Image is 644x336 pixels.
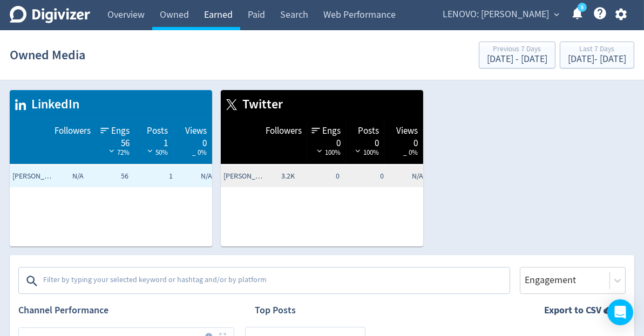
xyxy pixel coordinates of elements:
span: Views [396,125,418,138]
span: Dilip Bhatia [12,171,56,182]
text: 5 [581,4,584,11]
img: negative-performance-white.svg [145,147,155,155]
td: 0 [298,166,343,187]
span: 72% [106,148,130,157]
span: LENOVO: [PERSON_NAME] [443,6,549,23]
table: customized table [10,90,212,246]
div: 0 [351,137,379,146]
span: Posts [358,125,379,138]
div: 0 [179,137,207,146]
td: N/A [176,166,221,187]
img: negative-performance-white.svg [352,147,363,155]
span: Dilip Bhatia [223,171,267,182]
span: _ 0% [192,148,207,157]
img: negative-performance-white.svg [314,147,325,155]
div: Open Intercom Messenger [607,299,633,325]
strong: Export to CSV [544,304,601,317]
span: Views [185,125,207,138]
span: Followers [55,125,91,138]
h1: Owned Media [10,38,85,72]
div: 0 [390,137,418,146]
div: 56 [101,137,130,146]
td: N/A [42,166,87,187]
a: 5 [578,3,587,12]
img: negative-performance-white.svg [106,147,117,155]
table: customized table [221,90,423,246]
div: 0 [313,137,341,146]
td: 1 [131,166,176,187]
td: N/A [387,166,432,187]
span: LinkedIn [26,95,79,114]
span: Posts [147,125,168,138]
span: Followers [266,125,302,138]
div: Previous 7 Days [487,45,547,54]
td: 3.2K [253,166,298,187]
span: Twitter [237,95,283,114]
td: 0 [342,166,387,187]
span: _ 0% [403,148,418,157]
span: Engs [111,125,130,138]
button: Previous 7 Days[DATE] - [DATE] [479,42,555,68]
span: Engs [322,125,341,138]
span: 50% [145,148,168,157]
h2: Top Posts [255,304,296,317]
div: [DATE] - [DATE] [568,54,626,64]
span: 100% [314,148,341,157]
span: expand_more [552,10,561,19]
div: Last 7 Days [568,45,626,54]
h2: Channel Performance [18,304,234,317]
td: 56 [87,166,132,187]
button: LENOVO: [PERSON_NAME] [439,6,562,23]
div: [DATE] - [DATE] [487,54,547,64]
span: 100% [352,148,379,157]
div: 1 [140,137,168,146]
button: Last 7 Days[DATE]- [DATE] [560,42,634,68]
